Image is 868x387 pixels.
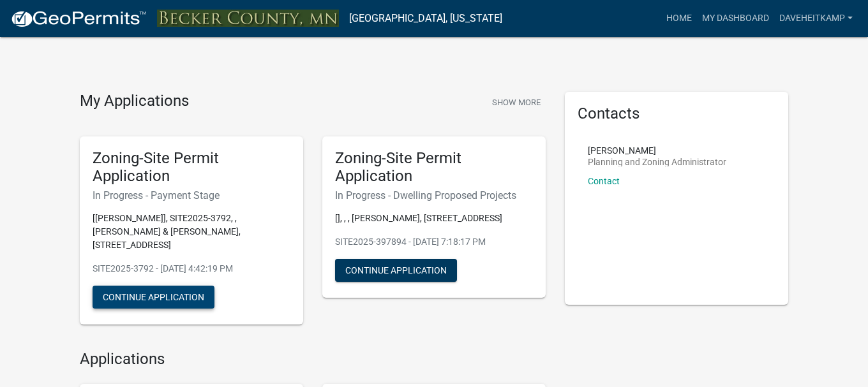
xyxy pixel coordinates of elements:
[93,212,290,252] p: [[PERSON_NAME]], SITE2025-3792, , [PERSON_NAME] & [PERSON_NAME], [STREET_ADDRESS]
[335,212,533,225] p: [], , , [PERSON_NAME], [STREET_ADDRESS]
[93,286,214,309] button: Continue Application
[578,105,775,123] h5: Contacts
[335,259,457,282] button: Continue Application
[774,6,858,31] a: Daveheitkamp
[93,149,290,186] h5: Zoning-Site Permit Application
[588,176,620,186] a: Contact
[487,92,546,113] button: Show More
[697,6,774,31] a: My Dashboard
[335,149,533,186] h5: Zoning-Site Permit Application
[93,262,290,275] p: SITE2025-3792 - [DATE] 4:42:19 PM
[349,8,502,29] a: [GEOGRAPHIC_DATA], [US_STATE]
[588,146,726,155] p: [PERSON_NAME]
[157,10,339,27] img: Becker County, Minnesota
[80,92,189,111] h4: My Applications
[80,350,546,369] h4: Applications
[335,189,533,201] h6: In Progress - Dwelling Proposed Projects
[588,157,726,166] p: Planning and Zoning Administrator
[661,6,697,31] a: Home
[335,235,533,249] p: SITE2025-397894 - [DATE] 7:18:17 PM
[93,189,290,201] h6: In Progress - Payment Stage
